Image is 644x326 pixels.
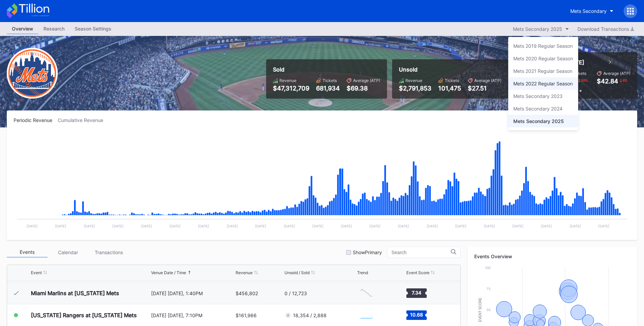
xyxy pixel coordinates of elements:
[513,106,563,111] div: Mets Secondary 2024
[513,118,564,124] div: Mets Secondary 2025
[513,68,572,74] div: Mets 2021 Regular Season
[513,43,573,49] div: Mets 2019 Regular Season
[513,81,573,86] div: Mets 2022 Regular Season
[513,93,563,99] div: Mets Secondary 2023
[513,56,573,61] div: Mets 2020 Regular Season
